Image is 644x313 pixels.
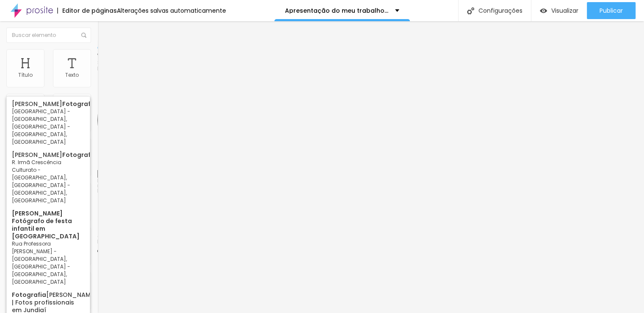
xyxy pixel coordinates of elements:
iframe: Editor [97,21,644,313]
img: Ícone [467,7,474,14]
font: Alterações salvas automaticamente [117,6,226,15]
font: Apresentação do meu trabalho no Instagram [285,6,428,15]
font: Fotografia [12,291,46,299]
button: Publicar [587,2,636,19]
font: Visualizar [551,6,578,15]
input: Buscar elemento [6,28,91,43]
font: Publicar [600,6,623,15]
font: Editor de páginas [62,6,117,15]
font: Título [18,71,33,78]
button: Visualizar [531,2,587,19]
img: Ícone [81,33,86,38]
font: Texto [65,71,79,78]
font: Configurações [478,6,522,15]
img: view-1.svg [540,7,547,14]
